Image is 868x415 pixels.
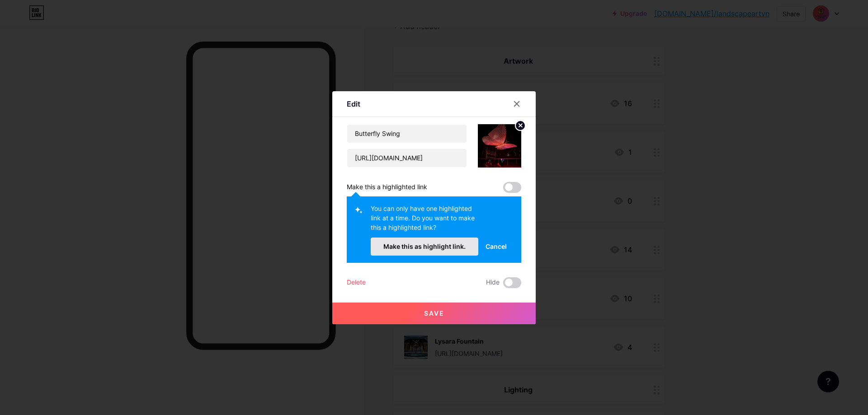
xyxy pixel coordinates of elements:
input: URL [347,149,467,167]
span: Make this as highlight link. [383,242,466,250]
button: Cancel [478,238,514,256]
img: link_thumbnail [478,124,521,168]
input: Title [347,125,467,143]
span: Save [424,309,444,317]
button: Save [332,303,536,324]
span: Hide [486,277,500,288]
div: Make this a highlighted link [347,182,427,193]
div: You can only have one highlighted link at a time. Do you want to make this a highlighted link? [371,204,478,238]
button: Make this as highlight link. [371,238,478,256]
div: Edit [347,98,360,109]
div: Delete [347,277,366,288]
span: Cancel [486,242,507,251]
